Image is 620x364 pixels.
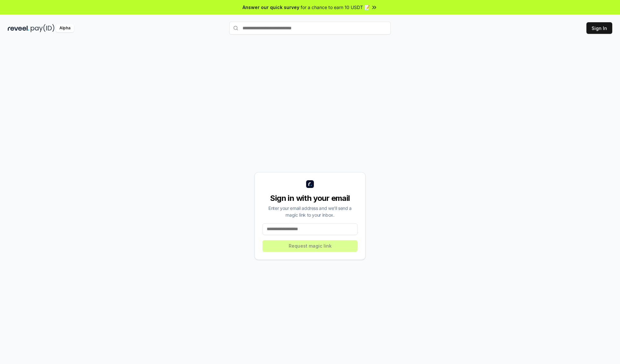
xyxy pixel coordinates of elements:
span: for a chance to earn 10 USDT 📝 [301,4,370,11]
img: reveel_dark [8,24,29,32]
img: pay_id [31,24,55,32]
button: Sign In [586,22,612,34]
div: Alpha [56,24,74,32]
img: logo_small [306,180,314,188]
div: Enter your email address and we’ll send a magic link to your inbox. [263,205,357,218]
span: Answer our quick survey [243,4,299,11]
div: Sign in with your email [263,193,357,203]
